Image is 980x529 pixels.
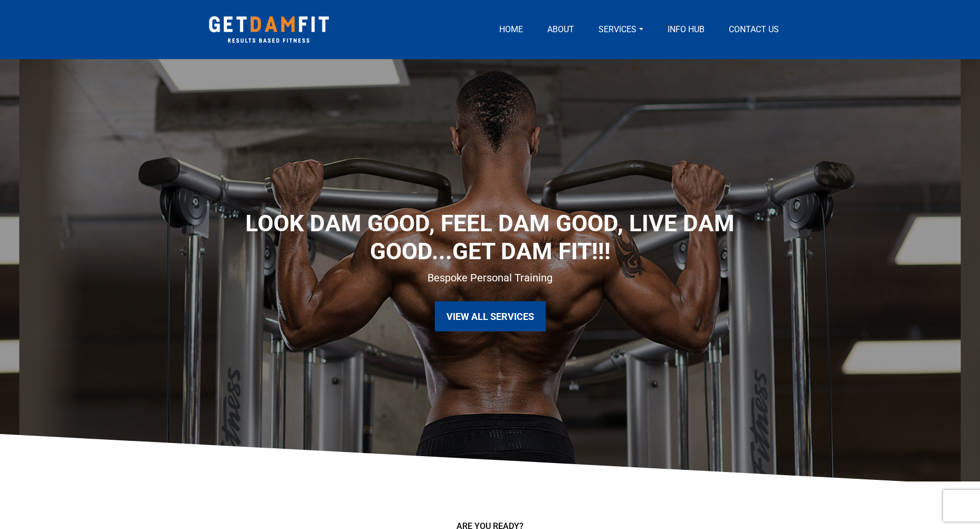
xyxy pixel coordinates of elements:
[237,210,744,266] h1: Look DAM Good, Feel Dam Good, Live DAM Good...GET DAM FIT!!!
[725,23,783,36] a: Contact us
[435,301,546,332] a: View All Services
[237,270,744,286] p: Bespoke Personal Training
[594,23,647,36] a: Services
[663,23,709,36] a: Info Hub
[543,23,578,36] a: About
[495,23,527,36] a: Home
